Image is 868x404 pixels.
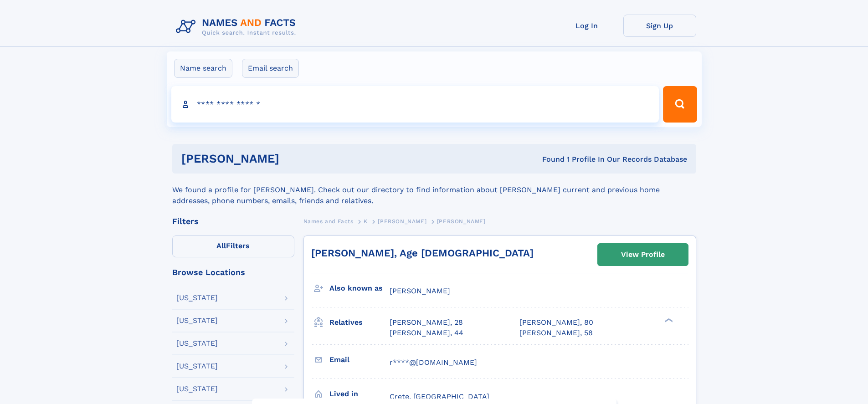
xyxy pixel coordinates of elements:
[329,315,390,330] h3: Relatives
[176,363,218,370] div: [US_STATE]
[303,215,354,227] a: Names and Facts
[663,86,697,123] button: Search Button
[176,294,218,302] div: [US_STATE]
[172,217,294,225] div: Filters
[176,317,218,324] div: [US_STATE]
[172,268,294,276] div: Browse Locations
[242,59,299,78] label: Email search
[172,15,303,39] img: Logo Names and Facts
[621,244,665,265] div: View Profile
[390,286,450,295] span: [PERSON_NAME]
[329,352,390,368] h3: Email
[171,86,659,123] input: search input
[390,392,489,401] span: Crete, [GEOGRAPHIC_DATA]
[550,15,623,37] a: Log In
[172,235,294,257] label: Filters
[216,241,226,250] span: All
[172,174,696,206] div: We found a profile for [PERSON_NAME]. Check out our directory to find information about [PERSON_N...
[311,247,534,259] a: [PERSON_NAME], Age [DEMOGRAPHIC_DATA]
[364,215,368,227] a: K
[663,317,673,323] div: ❯
[390,328,463,338] a: [PERSON_NAME], 44
[176,340,218,347] div: [US_STATE]
[181,153,411,164] h1: [PERSON_NAME]
[437,218,486,225] span: [PERSON_NAME]
[390,317,463,327] a: [PERSON_NAME], 28
[519,328,593,338] a: [PERSON_NAME], 58
[364,218,368,225] span: K
[329,386,390,402] h3: Lived in
[174,59,232,78] label: Name search
[176,385,218,393] div: [US_STATE]
[411,154,687,164] div: Found 1 Profile In Our Records Database
[378,218,426,225] span: [PERSON_NAME]
[598,244,688,266] a: View Profile
[519,317,593,327] a: [PERSON_NAME], 80
[378,215,426,227] a: [PERSON_NAME]
[329,281,390,296] h3: Also known as
[623,15,696,37] a: Sign Up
